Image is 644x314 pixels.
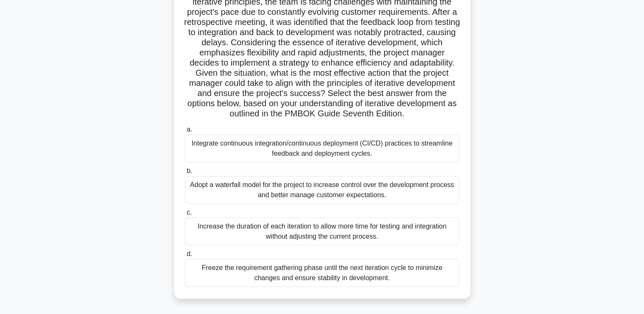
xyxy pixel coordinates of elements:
span: b. [187,167,192,174]
span: d. [187,250,192,257]
div: Integrate continuous integration/continuous deployment (CI/CD) practices to streamline feedback a... [185,135,459,163]
span: c. [187,209,192,216]
div: Increase the duration of each iteration to allow more time for testing and integration without ad... [185,218,459,245]
span: a. [187,126,192,133]
div: Freeze the requirement gathering phase until the next iteration cycle to minimize changes and ens... [185,259,459,287]
div: Adopt a waterfall model for the project to increase control over the development process and bett... [185,176,459,204]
